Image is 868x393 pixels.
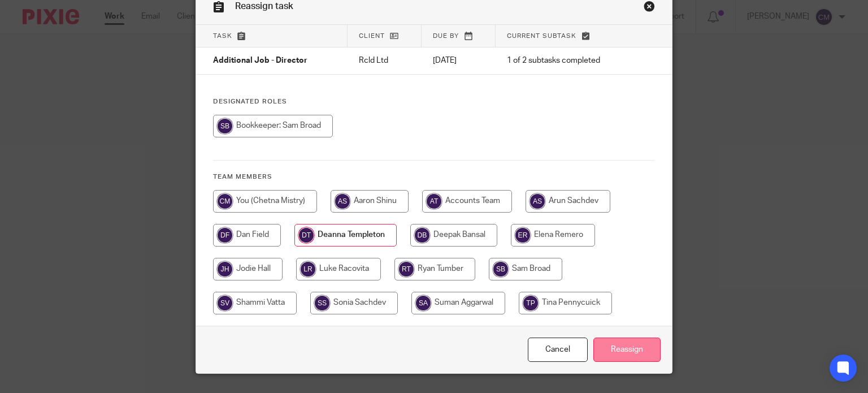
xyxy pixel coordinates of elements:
input: Reassign [593,338,661,362]
p: [DATE] [433,55,484,66]
span: Task [213,33,232,39]
span: Additional Job - Director [213,57,307,65]
p: Rcld Ltd [359,55,410,66]
a: Close this dialog window [644,1,655,16]
span: Reassign task [235,2,293,11]
span: Due by [433,33,459,39]
h4: Designated Roles [213,97,656,106]
a: Close this dialog window [528,338,588,362]
td: 1 of 2 subtasks completed [496,47,632,75]
span: Client [359,33,385,39]
span: Current subtask [507,33,576,39]
h4: Team members [213,172,656,182]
